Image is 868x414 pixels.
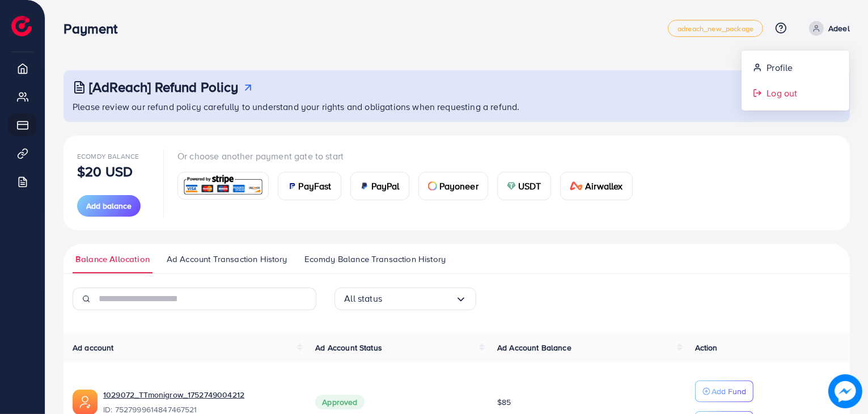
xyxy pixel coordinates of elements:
span: Log out [767,86,797,100]
img: card [360,181,369,191]
a: cardPayFast [278,172,341,200]
span: Ad Account Transaction History [167,253,287,265]
a: cardAirwallex [560,172,633,200]
a: cardPayPal [350,172,409,200]
p: Please review our refund policy carefully to understand your rights and obligations when requesti... [73,100,843,113]
span: Profile [767,61,793,74]
span: Airwallex [585,179,623,193]
span: Approved [315,395,364,409]
a: card [177,172,269,200]
p: Or choose another payment gate to start [177,149,642,163]
span: Ad Account Balance [497,342,571,353]
h3: Payment [63,20,126,37]
span: Add balance [86,200,132,212]
a: cardPayoneer [418,172,488,200]
p: Adeel [828,22,850,35]
input: Search for option [382,290,455,307]
img: card [507,181,516,191]
span: Action [695,342,718,353]
button: Add Fund [695,381,753,402]
span: Ecomdy Balance Transaction History [304,253,446,265]
a: cardUSDT [497,172,551,200]
p: Add Fund [712,385,746,398]
span: USDT [518,179,541,193]
span: PayPal [371,179,400,193]
button: Add balance [77,195,141,217]
span: Payoneer [439,179,479,193]
h3: [AdReach] Refund Policy [89,79,239,95]
span: Ecomdy Balance [77,151,139,161]
img: card [570,181,583,191]
img: card [181,174,265,198]
ul: Adeel [741,50,850,111]
img: logo [11,16,32,36]
a: Adeel [805,21,850,36]
img: card [287,181,297,191]
span: PayFast [299,179,332,193]
span: $85 [497,396,511,408]
a: adreach_new_package [668,20,763,37]
span: Ad Account Status [315,342,382,353]
img: card [428,181,437,191]
p: $20 USD [77,164,133,178]
span: Balance Allocation [75,253,150,265]
span: adreach_new_package [678,25,753,32]
img: image [828,374,862,408]
a: 1029072_TTmonigrow_1752749004212 [103,389,297,400]
span: Ad account [73,342,114,353]
span: All status [344,290,382,307]
div: Search for option [335,288,476,310]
